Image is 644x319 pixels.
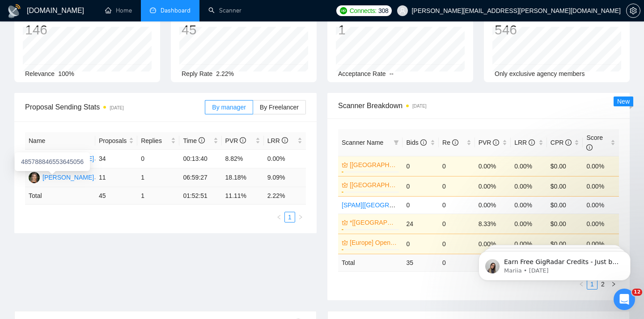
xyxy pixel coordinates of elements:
[105,7,132,14] a: homeHome
[402,214,439,234] td: 24
[402,176,439,196] td: 0
[95,132,137,150] th: Proposals
[495,70,585,77] span: Only exclusive agency members
[342,162,348,168] span: crown
[378,6,388,16] span: 308
[626,7,640,14] a: setting
[402,254,439,271] td: 35
[412,104,426,109] time: [DATE]
[240,137,246,143] span: info-circle
[626,4,640,18] button: setting
[342,182,348,188] span: crown
[216,70,234,77] span: 2.22%
[110,105,123,110] time: [DATE]
[225,137,246,144] span: PVR
[439,234,475,254] td: 0
[439,176,475,196] td: 0
[402,196,439,214] td: 0
[338,70,386,77] span: Acceptance Rate
[222,187,264,205] td: 11.11 %
[465,232,644,295] iframe: Intercom notifications message
[58,70,74,77] span: 100%
[439,214,475,234] td: 0
[350,160,397,170] a: [[GEOGRAPHIC_DATA]/[GEOGRAPHIC_DATA]] SV/Web Development
[340,7,347,14] img: upwork-logo.png
[547,156,583,176] td: $0.00
[342,201,508,209] a: [SPAM][[GEOGRAPHIC_DATA]] OpenAI | Generative AI ML
[511,156,547,176] td: 0.00%
[439,254,475,271] td: 0
[402,156,439,176] td: 0
[161,7,191,14] span: Dashboard
[452,139,458,146] span: info-circle
[406,139,426,146] span: Bids
[137,150,179,168] td: 0
[276,214,282,220] span: left
[627,7,640,14] span: setting
[29,172,40,183] img: IM
[511,196,547,214] td: 0.00%
[475,214,511,234] td: 8.33%
[350,180,397,190] a: [[GEOGRAPHIC_DATA]/[GEOGRAPHIC_DATA]] OpenAI | Generative AI Integration
[264,187,306,205] td: 2.22 %
[583,156,619,176] td: 0.00%
[29,173,94,180] a: IM[PERSON_NAME]
[295,212,306,222] button: right
[137,168,179,187] td: 1
[29,155,94,162] a: AK[PERSON_NAME]
[614,289,635,310] iframe: Intercom live chat
[274,212,284,222] button: left
[260,104,299,111] span: By Freelancer
[338,100,619,111] span: Scanner Breakdown
[284,212,295,222] li: 1
[547,214,583,234] td: $0.00
[586,144,593,151] span: info-circle
[529,139,535,146] span: info-circle
[25,187,95,205] td: Total
[7,4,21,18] img: logo
[583,176,619,196] td: 0.00%
[420,139,427,146] span: info-circle
[475,156,511,176] td: 0.00%
[475,176,511,196] td: 0.00%
[350,238,397,248] a: [Europe] Open AI | Generative AI Integration
[208,7,241,14] a: searchScanner
[99,136,127,146] span: Proposals
[267,137,288,144] span: LRR
[295,212,306,222] li: Next Page
[179,187,221,205] td: 01:52:51
[298,214,303,220] span: right
[399,8,406,14] span: user
[285,212,295,222] a: 1
[350,6,377,16] span: Connects:
[586,134,603,151] span: Score
[565,139,572,146] span: info-circle
[182,70,212,77] span: Reply Rate
[137,132,179,150] th: Replies
[439,196,475,214] td: 0
[95,168,137,187] td: 11
[350,218,397,227] a: *[[GEOGRAPHIC_DATA]] AI & Machine Learning Software
[342,219,348,226] span: crown
[547,196,583,214] td: $0.00
[511,214,547,234] td: 0.00%
[222,150,264,168] td: 8.82%
[264,168,306,187] td: 9.09%
[141,136,169,146] span: Replies
[25,101,205,113] span: Proposal Sending Stats
[25,70,55,77] span: Relevance
[212,104,246,111] span: By manager
[342,239,348,246] span: crown
[394,140,399,145] span: filter
[42,172,94,182] div: [PERSON_NAME]
[511,176,547,196] td: 0.00%
[479,139,500,146] span: PVR
[199,137,205,143] span: info-circle
[390,70,394,77] span: --
[137,187,179,205] td: 1
[183,137,204,144] span: Time
[95,187,137,205] td: 45
[514,139,535,146] span: LRR
[150,7,156,13] span: dashboard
